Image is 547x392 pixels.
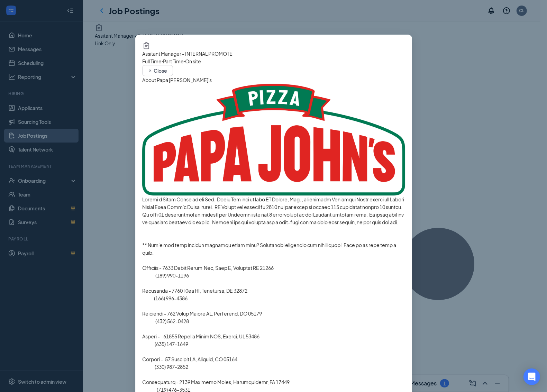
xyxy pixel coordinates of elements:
span: About Papa [PERSON_NAME]'s [142,77,212,83]
div: Open Intercom Messenger [523,368,540,385]
span: ‧ Part Time [162,58,184,64]
span: Assitant Manager - INTERNAL PROMOTE [142,51,233,57]
button: CrossClose [142,65,173,76]
span: Full Time [142,58,162,64]
svg: Clipboard [142,42,151,50]
span: ‧ On site [184,58,201,64]
img: Papa John's [142,84,405,195]
span: Close [154,68,167,73]
svg: Cross [148,69,152,73]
